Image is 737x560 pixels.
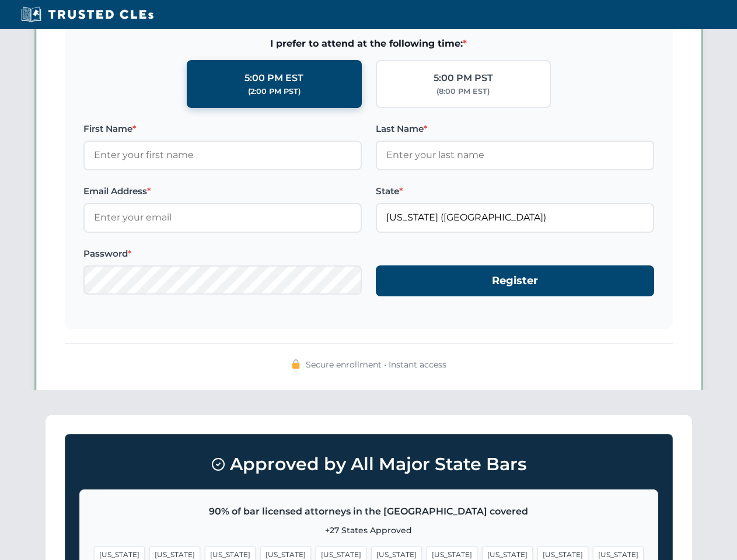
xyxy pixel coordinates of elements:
[79,449,658,480] h3: Approved by All Major State Bars
[83,122,362,136] label: First Name
[94,524,644,537] p: +27 States Approved
[434,71,493,86] div: 5:00 PM PST
[18,6,157,23] img: Trusted CLEs
[376,203,654,232] input: Florida (FL)
[83,184,362,198] label: Email Address
[83,36,654,51] span: I prefer to attend at the following time:
[83,141,362,170] input: Enter your first name
[306,358,446,371] span: Secure enrollment • Instant access
[83,247,362,261] label: Password
[376,122,654,136] label: Last Name
[83,203,362,232] input: Enter your email
[376,184,654,198] label: State
[376,141,654,170] input: Enter your last name
[248,86,301,97] div: (2:00 PM PST)
[94,504,644,519] p: 90% of bar licensed attorneys in the [GEOGRAPHIC_DATA] covered
[436,86,490,97] div: (8:00 PM EST)
[244,71,303,86] div: 5:00 PM EST
[291,359,301,369] img: 🔒
[376,265,654,296] button: Register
